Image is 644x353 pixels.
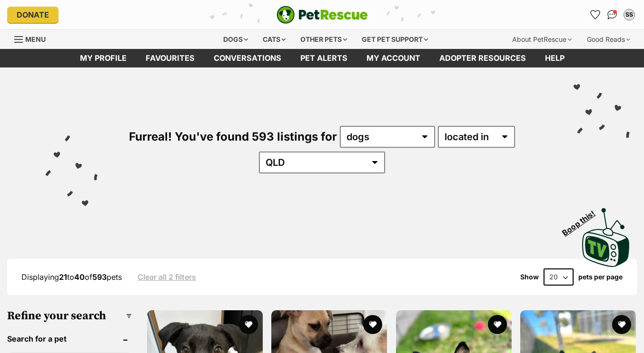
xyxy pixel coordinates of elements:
[256,30,292,49] div: Cats
[25,35,46,43] span: Menu
[520,273,539,281] span: Show
[604,7,620,22] a: Conversations
[357,49,430,67] a: My account
[582,208,630,267] img: PetRescue TV logo
[7,309,132,323] h3: Refine your search
[430,49,535,67] a: Adopter resources
[355,30,435,49] div: Get pet support
[277,6,368,24] a: PetRescue
[622,7,637,22] button: My account
[578,273,623,281] label: pets per page
[70,49,136,67] a: My profile
[129,130,337,143] span: Furreal! You've found 593 listings for
[363,315,382,334] button: favourite
[607,10,617,19] img: chat-41dd97257d64d25036548639549fe6c8038ab92f7586957e7f3b1b290dea8141.svg
[587,7,637,22] ul: Account quick links
[59,272,67,282] strong: 21
[138,273,196,281] a: Clear all 2 filters
[505,30,578,49] div: About PetRescue
[14,30,52,47] a: Menu
[74,272,85,282] strong: 40
[7,334,132,343] header: Search for a pet
[582,200,630,269] a: Boop this!
[21,272,122,282] span: Displaying to of pets
[580,30,637,49] div: Good Reads
[535,49,574,67] a: Help
[238,315,258,334] button: favourite
[294,30,354,49] div: Other pets
[487,315,506,334] button: favourite
[561,203,604,237] span: Boop this!
[277,6,368,24] img: logo-e224e6f780fb5917bec1dbf3a21bbac754714ae5b6737aabdf751b685950b380.svg
[7,7,59,23] a: Donate
[92,272,107,282] strong: 593
[612,315,631,334] button: favourite
[217,30,255,49] div: Dogs
[136,49,204,67] a: Favourites
[204,49,291,67] a: conversations
[291,49,357,67] a: Pet alerts
[587,7,603,22] a: Favourites
[624,10,634,19] div: SS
